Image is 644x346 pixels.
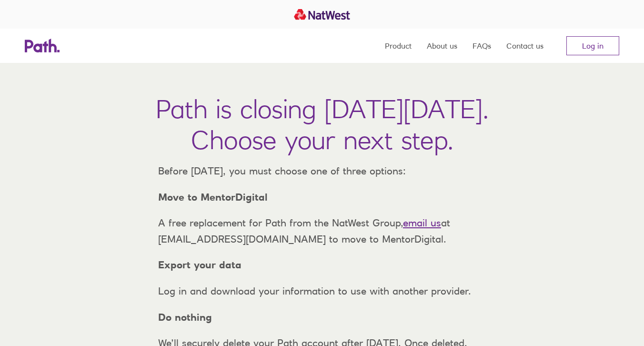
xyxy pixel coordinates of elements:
[158,191,268,203] strong: Move to MentorDigital
[385,29,412,63] a: Product
[151,163,493,179] p: Before [DATE], you must choose one of three options:
[151,283,493,299] p: Log in and download your information to use with another provider.
[566,36,619,55] a: Log in
[158,259,241,271] strong: Export your data
[156,93,489,155] h1: Path is closing [DATE][DATE]. Choose your next step.
[158,311,212,323] strong: Do nothing
[427,29,457,63] a: About us
[151,215,493,247] p: A free replacement for Path from the NatWest Group, at [EMAIL_ADDRESS][DOMAIN_NAME] to move to Me...
[473,29,491,63] a: FAQs
[506,29,543,63] a: Contact us
[403,217,441,229] a: email us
